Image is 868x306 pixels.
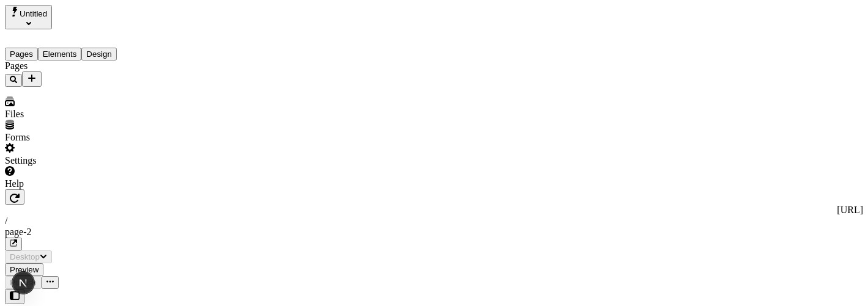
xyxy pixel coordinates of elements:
[5,216,863,227] div: /
[5,109,152,120] div: Files
[5,276,42,289] button: Publish
[5,250,52,263] button: Desktop
[38,48,82,60] button: Elements
[5,48,38,60] button: Pages
[22,71,42,87] button: Add new
[10,252,40,261] span: Desktop
[5,155,152,166] div: Settings
[10,265,39,274] span: Preview
[5,205,863,216] div: [URL]
[5,178,152,189] div: Help
[5,5,52,29] button: Select site
[5,263,43,276] button: Preview
[20,9,47,18] span: Untitled
[5,132,152,143] div: Forms
[5,60,152,71] div: Pages
[81,48,117,60] button: Design
[5,227,863,238] div: page-2
[10,278,37,287] span: Publish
